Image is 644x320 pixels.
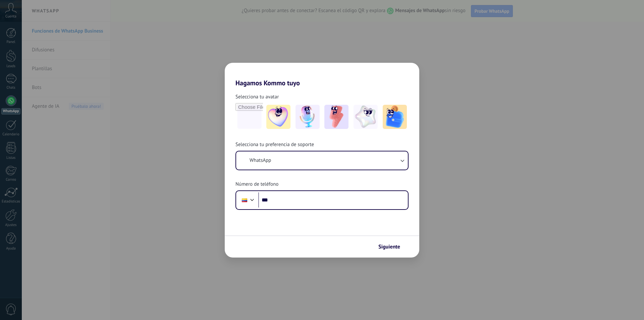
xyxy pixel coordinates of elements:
span: Selecciona tu avatar [235,94,279,100]
img: -3.jpeg [324,105,348,129]
span: WhatsApp [250,157,271,164]
button: WhatsApp [236,151,408,170]
img: -2.jpeg [296,105,320,129]
div: Colombia: + 57 [238,193,251,207]
img: -1.jpeg [266,105,290,129]
img: -4.jpeg [354,105,378,129]
span: Siguiente [378,244,400,249]
button: Siguiente [375,241,409,253]
span: Selecciona tu preferencia de soporte [235,141,314,148]
img: -5.jpeg [383,105,407,129]
h2: Hagamos Kommo tuyo [225,63,419,87]
span: Número de teléfono [235,181,278,188]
